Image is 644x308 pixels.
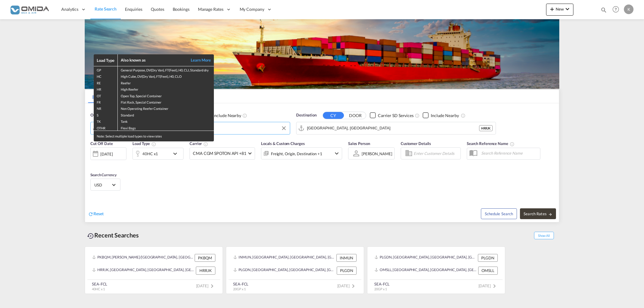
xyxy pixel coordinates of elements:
[118,73,214,79] td: High Cube, DV(Dry Van), FT(Feet), H0, CLO
[118,92,214,98] td: Open Top, Special Container
[94,98,118,105] td: FR
[94,66,118,73] td: GP
[94,105,118,111] td: NR
[94,86,118,92] td: HR
[118,118,214,124] td: Tank
[94,111,118,118] td: S
[121,57,184,63] div: Also known as
[94,73,118,79] td: HC
[94,131,214,141] div: Note: Select multiple load types to view rates
[118,111,214,118] td: Standard
[94,118,118,124] td: TK
[94,54,118,66] th: Load Type
[118,105,214,111] td: Non Operating Reefer Container
[118,79,214,86] td: Reefer
[94,92,118,98] td: OT
[94,124,118,131] td: OTHR
[118,66,214,73] td: General Purpose, DV(Dry Van), FT(Feet), H0, CLI, Standard dry
[118,98,214,105] td: Flat Rack, Special Container
[118,124,214,131] td: Flexi Bags
[94,79,118,86] td: RE
[118,86,214,92] td: High Reefer
[184,57,211,63] a: Learn More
